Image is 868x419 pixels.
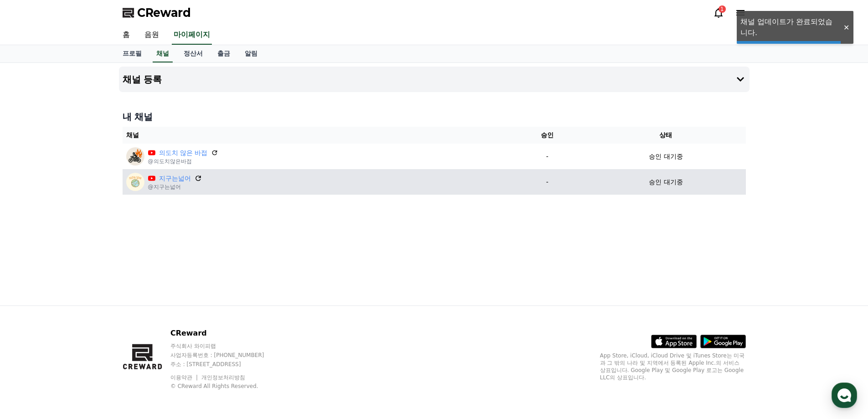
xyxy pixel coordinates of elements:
[148,158,219,165] p: @의도치않은바접
[148,183,202,191] p: @지구는넓어
[170,361,282,368] p: 주소 : [STREET_ADDRESS]
[115,26,137,45] a: 홈
[713,7,724,18] a: 1
[60,289,118,312] a: 대화
[600,352,746,381] p: App Store, iCloud, iCloud Drive 및 iTunes Store는 미국과 그 밖의 나라 및 지역에서 등록된 Apple Inc.의 서비스 상표입니다. Goo...
[170,383,282,390] p: © CReward All Rights Reserved.
[123,74,162,84] h4: 채널 등록
[119,67,750,92] button: 채널 등록
[170,374,199,381] a: 이용약관
[153,45,173,62] a: 채널
[512,177,582,187] p: -
[210,45,237,62] a: 출금
[159,174,191,183] a: 지구는넓어
[170,352,282,359] p: 사업자등록번호 : [PHONE_NUMBER]
[170,342,282,350] p: 주식회사 와이피랩
[649,177,683,187] p: 승인 대기중
[237,45,265,62] a: 알림
[172,26,212,45] a: 마이페이지
[170,328,282,339] p: CReward
[586,127,745,144] th: 상태
[123,110,746,123] h4: 내 채널
[508,127,586,144] th: 승인
[137,5,191,20] span: CReward
[126,147,144,166] img: 의도치 않은 바접
[126,173,144,191] img: 지구는넓어
[83,303,94,310] span: 대화
[201,374,245,381] a: 개인정보처리방침
[3,289,60,312] a: 홈
[29,303,34,310] span: 홈
[176,45,210,62] a: 정산서
[649,152,683,161] p: 승인 대기중
[512,152,582,161] p: -
[118,289,175,312] a: 설정
[159,148,208,158] a: 의도치 않은 바접
[137,26,166,45] a: 음원
[719,5,726,13] div: 1
[141,303,152,310] span: 설정
[123,5,191,20] a: CReward
[115,45,149,62] a: 프로필
[123,127,508,144] th: 채널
